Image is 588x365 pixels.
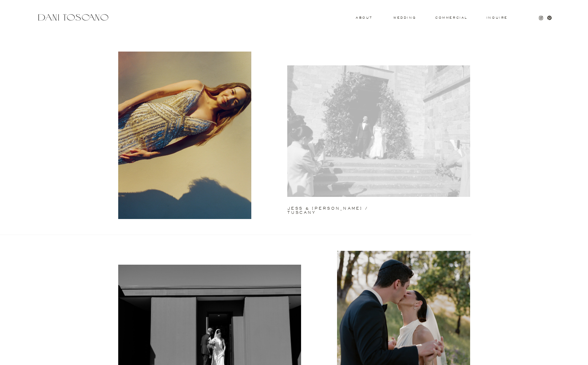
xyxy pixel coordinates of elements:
a: commercial [435,16,467,19]
a: wedding [393,16,416,19]
a: Inquire [486,16,508,20]
a: About [356,16,371,19]
a: jess & [PERSON_NAME] / tuscany [287,207,395,209]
